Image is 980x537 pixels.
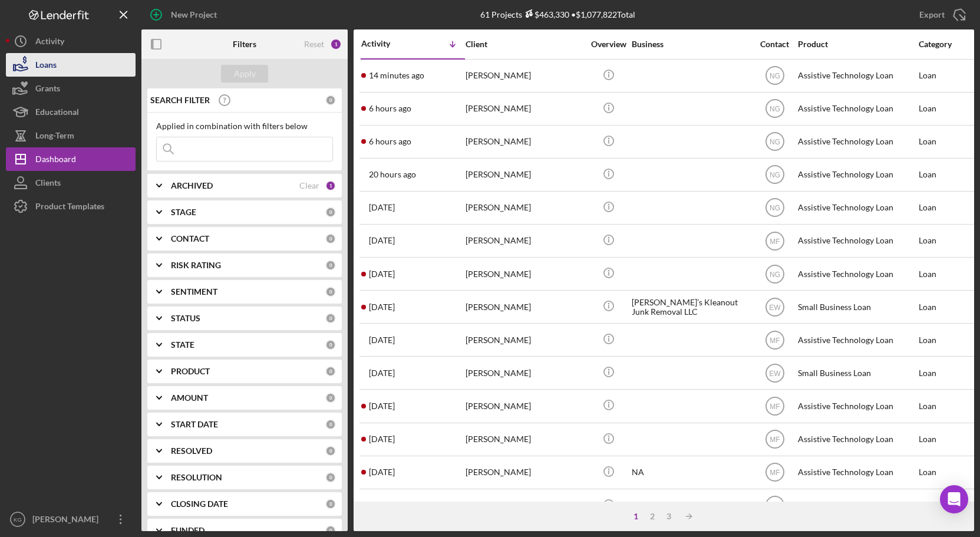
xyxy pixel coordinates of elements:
[919,225,974,256] div: Loan
[171,473,222,482] b: RESOLUTION
[466,39,583,49] div: Client
[798,126,916,157] div: Assistive Technology Loan
[6,29,136,53] button: Activity
[35,171,61,197] div: Clients
[221,65,268,83] button: Apply
[919,258,974,289] div: Loan
[770,171,780,179] text: NG
[369,269,395,279] time: 2025-09-27 02:18
[171,340,194,350] b: STATE
[325,525,336,536] div: 0
[6,195,136,218] button: Product Templates
[369,500,395,510] time: 2025-09-26 02:06
[6,147,136,171] a: Dashboard
[919,324,974,355] div: Loan
[770,469,780,477] text: MF
[35,195,104,221] div: Product Templates
[171,3,217,27] div: New Project
[919,457,974,488] div: Loan
[466,93,583,124] div: [PERSON_NAME]
[798,192,916,223] div: Assistive Technology Loan
[466,258,583,289] div: [PERSON_NAME]
[466,390,583,421] div: [PERSON_NAME]
[769,303,781,311] text: EW
[171,234,209,243] b: CONTACT
[171,526,204,535] b: FUNDED
[466,457,583,488] div: [PERSON_NAME]
[466,490,583,521] div: [PERSON_NAME]
[644,512,661,521] div: 2
[171,393,208,403] b: AMOUNT
[770,403,780,411] text: MF
[798,225,916,256] div: Assistive Technology Loan
[171,446,212,456] b: RESOLVED
[770,204,780,212] text: NG
[919,93,974,124] div: Loan
[325,313,336,324] div: 0
[466,225,583,256] div: [PERSON_NAME]
[770,237,780,245] text: MF
[325,340,336,350] div: 0
[35,147,76,174] div: Dashboard
[919,291,974,322] div: Loan
[769,369,781,377] text: EW
[35,29,64,56] div: Activity
[369,368,395,378] time: 2025-09-26 22:58
[661,512,677,521] div: 3
[156,121,333,131] div: Applied in combination with filters below
[369,335,395,345] time: 2025-09-26 22:58
[770,336,780,344] text: MF
[369,203,395,212] time: 2025-09-27 22:36
[466,159,583,190] div: [PERSON_NAME]
[586,39,631,49] div: Overview
[480,9,635,19] div: 61 Projects • $1,077,822 Total
[171,499,228,509] b: CLOSING DATE
[770,105,780,113] text: NG
[770,138,780,146] text: NG
[369,104,411,113] time: 2025-09-29 10:52
[233,39,256,49] b: Filters
[325,472,336,483] div: 0
[325,260,336,271] div: 0
[35,77,60,103] div: Grants
[369,434,395,444] time: 2025-09-26 17:27
[798,424,916,455] div: Assistive Technology Loan
[35,53,57,80] div: Loans
[29,508,106,534] div: [PERSON_NAME]
[325,286,336,297] div: 0
[770,72,780,80] text: NG
[6,53,136,77] button: Loans
[369,71,424,80] time: 2025-09-29 16:10
[466,291,583,322] div: [PERSON_NAME]
[14,516,22,523] text: KG
[6,171,136,195] button: Clients
[150,95,210,105] b: SEARCH FILTER
[919,424,974,455] div: Loan
[369,137,411,146] time: 2025-09-29 10:09
[171,314,200,323] b: STATUS
[522,9,569,19] div: $463,330
[919,357,974,388] div: Loan
[171,261,221,270] b: RISK RATING
[798,93,916,124] div: Assistive Technology Loan
[325,207,336,218] div: 0
[919,192,974,223] div: Loan
[466,192,583,223] div: [PERSON_NAME]
[919,490,974,521] div: Loan
[908,3,974,27] button: Export
[171,287,217,296] b: SENTIMENT
[6,100,136,124] a: Educational
[35,100,79,127] div: Educational
[361,39,413,48] div: Activity
[770,502,780,510] text: NG
[325,95,336,106] div: 0
[369,467,395,477] time: 2025-09-26 16:46
[369,236,395,245] time: 2025-09-27 03:22
[304,39,324,49] div: Reset
[325,446,336,456] div: 0
[6,77,136,100] button: Grants
[919,39,974,49] div: Category
[325,499,336,509] div: 0
[330,38,342,50] div: 1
